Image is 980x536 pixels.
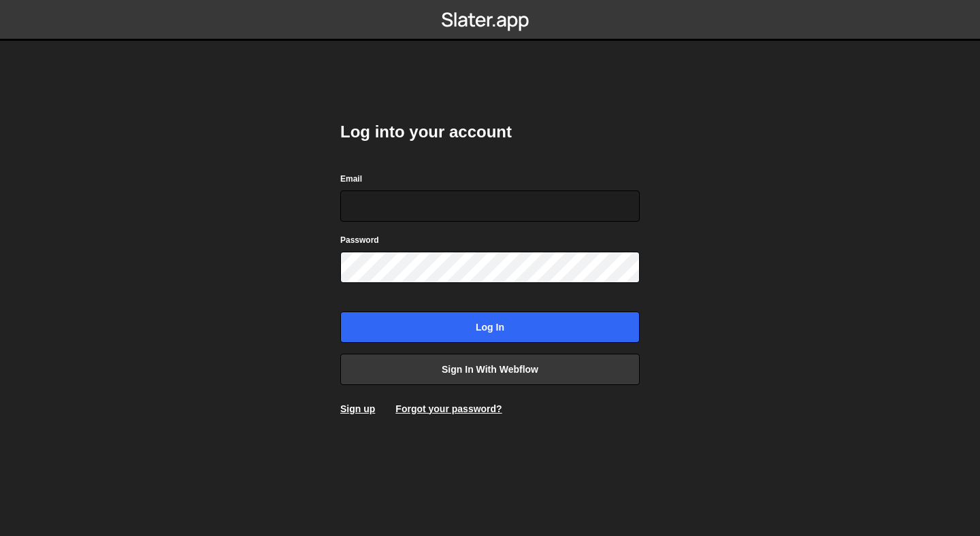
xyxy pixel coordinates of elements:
h2: Log into your account [340,121,640,143]
a: Sign in with Webflow [340,354,640,385]
a: Forgot your password? [395,403,502,414]
a: Sign up [340,403,375,414]
label: Email [340,172,362,186]
input: Log in [340,312,640,343]
label: Password [340,233,379,247]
